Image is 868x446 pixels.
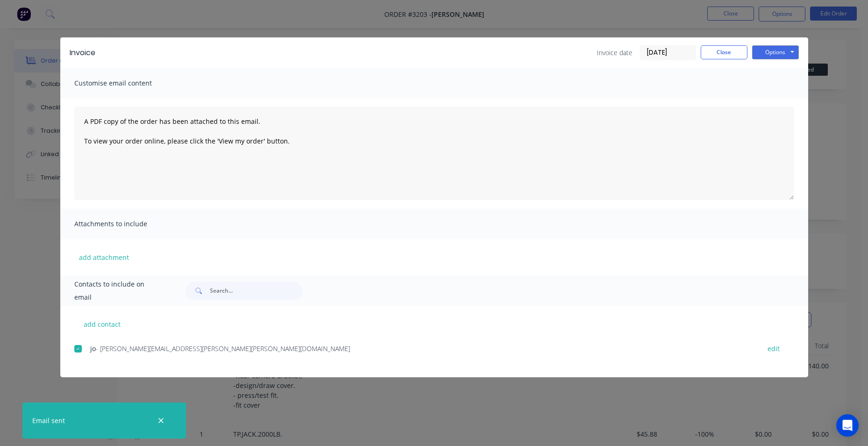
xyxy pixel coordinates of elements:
[32,416,65,425] div: Email sent
[74,317,130,331] button: add contact
[90,344,96,353] span: jo
[836,414,859,437] div: Open Intercom Messenger
[74,250,134,264] button: add attachment
[701,45,747,59] button: Close
[762,342,785,355] button: edit
[597,48,632,58] span: Invoice date
[96,344,350,353] span: - [PERSON_NAME][EMAIL_ADDRESS][PERSON_NAME][PERSON_NAME][DOMAIN_NAME]
[74,278,163,304] span: Contacts to include on email
[70,47,95,58] div: Invoice
[74,107,794,200] textarea: A PDF copy of the order has been attached to this email. To view your order online, please click ...
[752,45,799,59] button: Options
[74,217,177,230] span: Attachments to include
[74,77,177,90] span: Customise email content
[210,281,302,300] input: Search...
